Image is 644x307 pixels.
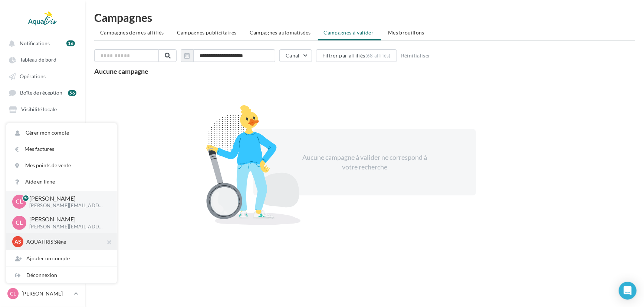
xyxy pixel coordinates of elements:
span: Aucune campagne [94,67,148,75]
div: Ajouter un compte [6,250,117,267]
div: 56 [68,90,76,96]
a: Opérations [4,69,81,83]
p: [PERSON_NAME][EMAIL_ADDRESS][DOMAIN_NAME] [29,224,105,230]
a: Mes factures [6,141,117,157]
div: 16 [66,40,75,46]
a: Campagnes 2 [4,152,81,165]
span: CL [16,218,23,227]
span: AS [14,238,21,245]
a: CL [PERSON_NAME] [6,287,79,301]
span: Boîte de réception [20,90,62,96]
span: Mes brouillons [388,29,424,36]
button: Réinitialiser [398,51,434,60]
span: Campagnes automatisées [250,29,311,36]
a: Visibilité locale [4,102,81,116]
a: Mon réseau [4,135,81,149]
span: Campagnes publicitaires [177,29,237,36]
a: Médiathèque [4,119,81,132]
p: [PERSON_NAME] [22,290,71,297]
h1: Campagnes [94,12,635,23]
div: Aucune campagne à valider ne correspond à votre recherche [301,153,428,172]
div: (68 affiliés) [365,53,391,59]
span: Campagnes de mes affiliés [100,29,164,36]
span: CL [16,198,23,206]
a: Aide en ligne [6,174,117,190]
a: Tableau de bord [4,53,81,66]
p: [PERSON_NAME] [29,194,105,203]
div: Déconnexion [6,267,117,283]
span: Notifications [20,40,50,46]
a: Gérer mon compte [6,125,117,141]
a: Boutique en ligne [4,168,81,181]
span: CL [10,290,16,297]
button: Notifications 16 [4,36,78,50]
div: Open Intercom Messenger [619,282,637,300]
a: Boîte de réception 56 [4,86,81,99]
span: Visibilité locale [21,106,57,113]
span: Tableau de bord [20,57,56,63]
p: AQUATIRIS Siège [26,238,108,245]
button: Canal [279,49,312,62]
span: Opérations [20,73,46,79]
a: Mes points de vente [6,157,117,174]
p: [PERSON_NAME][EMAIL_ADDRESS][DOMAIN_NAME] [29,202,105,209]
p: [PERSON_NAME] [29,215,105,224]
button: Filtrer par affiliés(68 affiliés) [316,49,397,62]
